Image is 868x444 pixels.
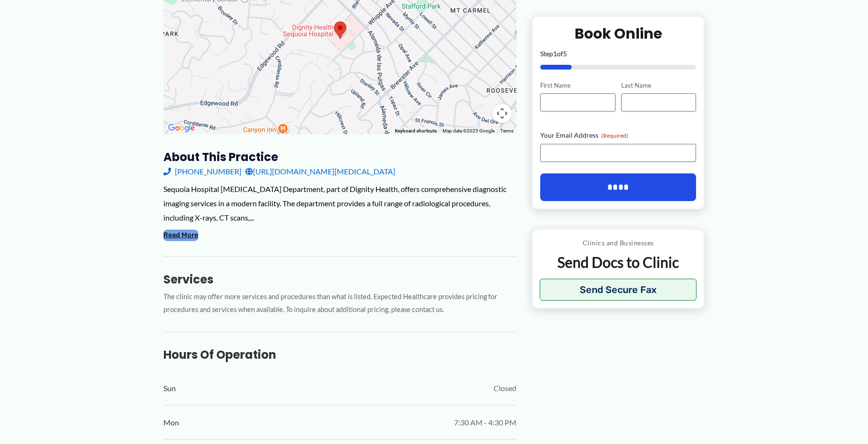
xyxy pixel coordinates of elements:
[163,230,198,241] button: Read More
[553,49,557,57] span: 1
[166,122,197,134] img: Google
[163,272,516,287] h3: Services
[540,253,696,272] p: Send Docs to Clinic
[166,122,197,134] a: Open this area in Google Maps (opens a new window)
[163,347,516,362] h3: Hours of Operation
[493,104,512,123] button: Map camera controls
[540,237,696,249] p: Clinics and Businesses
[540,50,696,57] p: Step of
[621,81,696,90] label: Last Name
[245,164,395,179] a: [URL][DOMAIN_NAME][MEDICAL_DATA]
[494,381,516,395] span: Closed
[540,279,696,301] button: Send Secure Fax
[163,182,516,224] div: Sequoia Hospital [MEDICAL_DATA] Department, part of Dignity Health, offers comprehensive diagnost...
[163,150,516,164] h3: About this practice
[163,381,176,395] span: Sun
[500,128,514,133] a: Terms
[395,128,437,134] button: Keyboard shortcuts
[443,128,495,133] span: Map data ©2025 Google
[540,24,696,42] h2: Book Online
[563,49,567,57] span: 5
[540,131,696,140] label: Your Email Address
[163,415,179,430] span: Mon
[163,291,516,316] p: The clinic may offer more services and procedures than what is listed. Expected Healthcare provid...
[163,164,242,179] a: [PHONE_NUMBER]
[454,415,516,430] span: 7:30 AM - 4:30 PM
[540,81,615,90] label: First Name
[601,132,628,139] span: (Required)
